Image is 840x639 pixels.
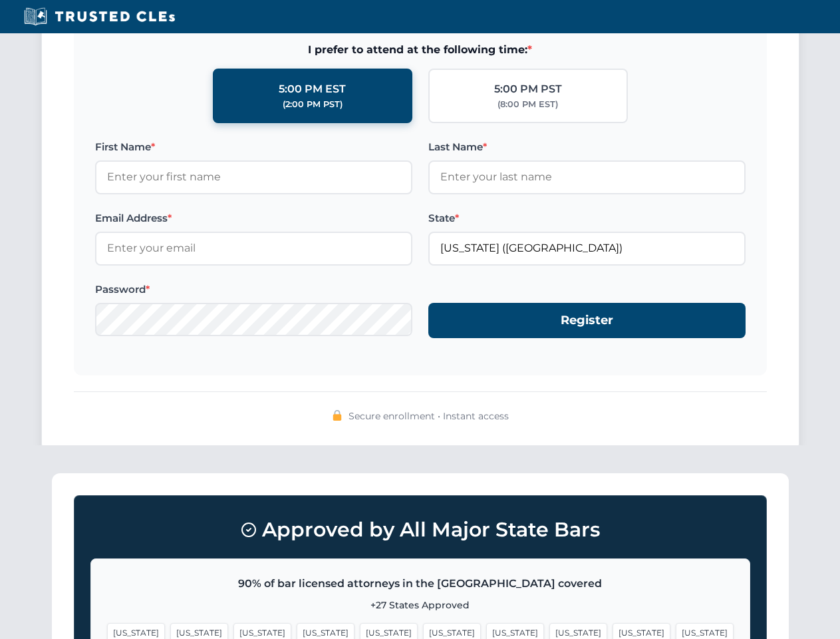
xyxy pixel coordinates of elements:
[107,575,734,592] p: 90% of bar licensed attorneys in the [GEOGRAPHIC_DATA] covered
[279,81,346,98] div: 5:00 PM EST
[283,98,343,111] div: (2:00 PM PST)
[428,232,746,265] input: Florida (FL)
[428,139,746,155] label: Last Name
[95,282,412,298] label: Password
[95,139,412,155] label: First Name
[107,598,734,612] p: +27 States Approved
[428,210,746,226] label: State
[95,160,412,194] input: Enter your first name
[95,232,412,265] input: Enter your email
[428,303,746,338] button: Register
[332,410,343,421] img: 🔒
[494,81,562,98] div: 5:00 PM PST
[95,41,746,59] span: I prefer to attend at the following time:
[20,7,179,27] img: Trusted CLEs
[95,210,412,226] label: Email Address
[497,98,558,111] div: (8:00 PM EST)
[349,409,509,423] span: Secure enrollment • Instant access
[90,512,750,548] h3: Approved by All Major State Bars
[428,160,746,194] input: Enter your last name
